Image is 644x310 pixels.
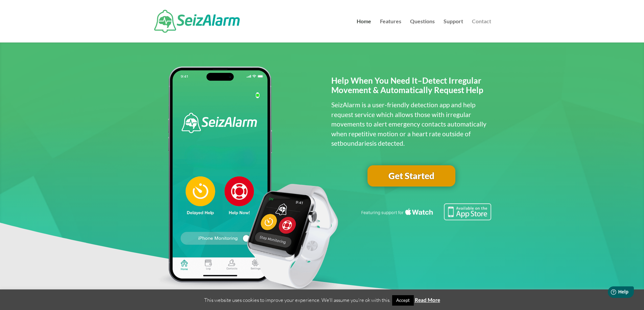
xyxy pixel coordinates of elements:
img: Seizure detection available in the Apple App Store. [360,203,491,220]
a: Questions [410,19,435,43]
iframe: Help widget launcher [584,284,637,303]
a: Features [380,19,401,43]
a: Accept [392,295,414,306]
img: seizalarm-apple-devices [153,66,343,295]
span: This website uses cookies to improve your experience. We'll assume you're ok with this. [204,297,440,303]
img: SeizAlarm [154,10,240,33]
a: Featuring seizure detection support for the Apple Watch [360,214,491,222]
a: Support [444,19,463,43]
p: SeizAlarm is a user-friendly detection app and help request service which allows those with irreg... [331,100,491,148]
a: Read More [415,297,440,303]
a: Get Started [367,165,455,187]
span: boundaries [340,139,372,147]
a: Contact [472,19,491,43]
a: Home [357,19,371,43]
h2: Help When You Need It–Detect Irregular Movement & Automatically Request Help [331,76,491,99]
